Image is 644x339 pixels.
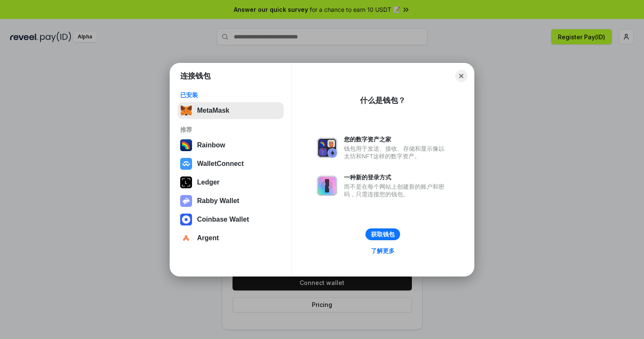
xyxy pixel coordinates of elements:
div: 了解更多 [371,247,395,255]
img: svg+xml,%3Csvg%20xmlns%3D%22http%3A%2F%2Fwww.w3.org%2F2000%2Fsvg%22%20fill%3D%22none%22%20viewBox... [180,195,192,207]
div: Rainbow [197,141,225,149]
button: Close [455,70,467,82]
button: 获取钱包 [365,228,400,240]
div: MetaMask [197,107,229,114]
div: 推荐 [180,126,281,133]
div: WalletConnect [197,160,244,168]
div: 而不是在每个网站上创建新的账户和密码，只需连接您的钱包。 [344,183,449,198]
div: 什么是钱包？ [360,95,406,106]
div: 钱包用于发送、接收、存储和显示像以太坊和NFT这样的数字资产。 [344,145,449,160]
img: svg+xml,%3Csvg%20xmlns%3D%22http%3A%2F%2Fwww.w3.org%2F2000%2Fsvg%22%20fill%3D%22none%22%20viewBox... [317,176,337,196]
div: 获取钱包 [371,231,395,238]
a: 了解更多 [366,245,400,256]
img: svg+xml,%3Csvg%20fill%3D%22none%22%20height%3D%2233%22%20viewBox%3D%220%200%2035%2033%22%20width%... [180,105,192,117]
div: Ledger [197,179,219,186]
button: Rabby Wallet [178,193,284,209]
button: Rainbow [178,137,284,154]
img: svg+xml,%3Csvg%20xmlns%3D%22http%3A%2F%2Fwww.w3.org%2F2000%2Fsvg%22%20width%3D%2228%22%20height%3... [180,176,192,188]
h1: 连接钱包 [180,71,211,81]
div: Coinbase Wallet [197,216,249,223]
img: svg+xml,%3Csvg%20width%3D%2228%22%20height%3D%2228%22%20viewBox%3D%220%200%2028%2028%22%20fill%3D... [180,232,192,244]
img: svg+xml,%3Csvg%20width%3D%22120%22%20height%3D%22120%22%20viewBox%3D%220%200%20120%20120%22%20fil... [180,139,192,151]
button: Argent [178,230,284,247]
div: 一种新的登录方式 [344,174,449,181]
img: svg+xml,%3Csvg%20width%3D%2228%22%20height%3D%2228%22%20viewBox%3D%220%200%2028%2028%22%20fill%3D... [180,214,192,225]
img: svg+xml,%3Csvg%20xmlns%3D%22http%3A%2F%2Fwww.w3.org%2F2000%2Fsvg%22%20fill%3D%22none%22%20viewBox... [317,138,337,158]
img: svg+xml,%3Csvg%20width%3D%2228%22%20height%3D%2228%22%20viewBox%3D%220%200%2028%2028%22%20fill%3D... [180,158,192,170]
button: WalletConnect [178,155,284,172]
div: 已安装 [180,91,281,99]
button: MetaMask [178,102,284,119]
button: Coinbase Wallet [178,211,284,228]
div: Rabby Wallet [197,197,239,205]
div: 您的数字资产之家 [344,136,449,143]
div: Argent [197,234,219,242]
button: Ledger [178,174,284,191]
